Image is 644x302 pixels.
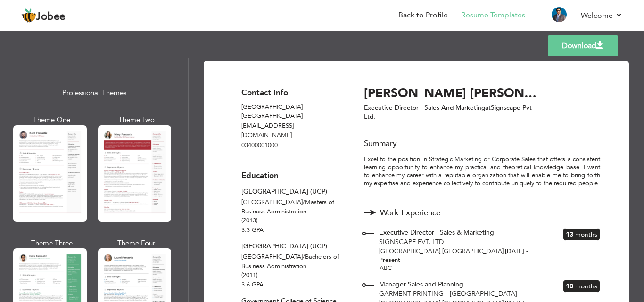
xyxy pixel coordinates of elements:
[364,87,541,101] h3: [PERSON_NAME] [PERSON_NAME]
[379,280,463,289] span: Manager Sales and Planning
[21,8,66,23] a: Jobee
[15,238,89,248] div: Theme Three
[575,230,597,239] span: Months
[575,282,597,291] span: Months
[303,253,305,261] span: /
[241,187,339,197] div: [GEOGRAPHIC_DATA] (UCP)
[100,115,173,125] div: Theme Two
[440,247,442,255] span: ,
[241,271,257,279] span: (2011)
[380,209,460,218] span: Work Experience
[15,115,89,125] div: Theme One
[364,139,600,148] h3: Summary
[241,103,339,121] p: [GEOGRAPHIC_DATA] [GEOGRAPHIC_DATA]
[36,12,66,22] span: Jobee
[364,264,600,273] div: ABC
[241,198,334,216] span: [GEOGRAPHIC_DATA] Masters of Business Administration
[241,122,339,140] p: [EMAIL_ADDRESS][DOMAIN_NAME]
[241,141,339,150] p: 03400001000
[379,237,444,246] span: Signscape Pvt. Ltd
[241,216,257,225] span: (2013)
[581,10,623,21] a: Welcome
[398,10,448,21] a: Back to Profile
[485,103,491,112] span: at
[548,35,618,56] a: Download
[241,89,339,98] h3: Contact Info
[100,238,173,248] div: Theme Four
[379,289,517,298] span: GARMENT PRINTING - [GEOGRAPHIC_DATA]
[379,228,494,237] span: Executive Director - Sales & Marketing
[364,103,541,122] p: Executive Director - Sales and Marketing Signscape Pvt Ltd.
[566,282,573,291] span: 10
[241,226,264,234] span: 3.3 GPA
[21,8,36,23] img: jobee.io
[364,155,600,188] p: Excel to the position in Strategic Marketing or Corporate Sales that offers a consistent learning...
[241,171,339,180] h3: Education
[461,10,525,21] a: Resume Templates
[566,230,573,239] span: 13
[15,83,173,103] div: Professional Themes
[241,280,264,289] span: 3.6 GPA
[303,198,305,206] span: /
[379,247,504,255] span: [GEOGRAPHIC_DATA] [GEOGRAPHIC_DATA]
[241,242,339,252] div: [GEOGRAPHIC_DATA] (UCP)
[504,247,505,255] span: |
[552,7,567,22] img: Profile Img
[379,247,528,264] span: [DATE] - Present
[241,253,339,270] span: [GEOGRAPHIC_DATA] Bachelors of Business Administration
